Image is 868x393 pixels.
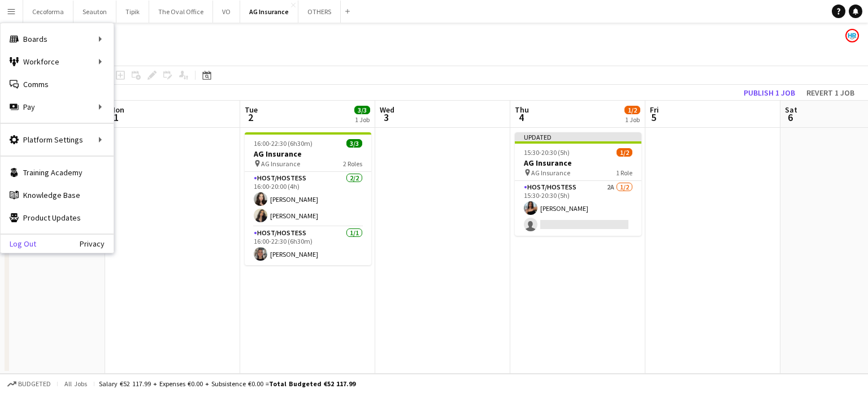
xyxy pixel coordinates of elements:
[783,111,797,124] span: 6
[513,111,529,124] span: 4
[648,111,659,124] span: 5
[245,105,258,115] span: Tue
[298,1,341,23] button: OTHERS
[80,239,114,248] a: Privacy
[23,1,73,23] button: Cecoforma
[531,169,570,177] span: AG Insurance
[739,85,800,100] button: Publish 1 job
[624,106,640,114] span: 1/2
[261,159,300,168] span: AG Insurance
[354,106,370,114] span: 3/3
[1,50,114,73] div: Workforce
[6,378,53,390] button: Budgeted
[515,132,641,141] div: Updated
[108,111,124,124] span: 1
[355,115,370,124] div: 1 Job
[650,105,659,115] span: Fri
[149,1,213,23] button: The Oval Office
[116,1,149,23] button: Tipik
[1,28,114,50] div: Boards
[802,85,859,100] button: Revert 1 job
[616,169,632,177] span: 1 Role
[380,105,394,115] span: Wed
[245,132,371,265] app-job-card: 16:00-22:30 (6h30m)3/3AG Insurance AG Insurance2 RolesHost/Hostess2/216:00-20:00 (4h)[PERSON_NAME...
[515,132,641,236] app-job-card: Updated15:30-20:30 (5h)1/2AG Insurance AG Insurance1 RoleHost/Hostess2A1/215:30-20:30 (5h)[PERSON...
[524,148,570,157] span: 15:30-20:30 (5h)
[1,128,114,151] div: Platform Settings
[1,73,114,96] a: Comms
[245,149,371,159] h3: AG Insurance
[515,181,641,236] app-card-role: Host/Hostess2A1/215:30-20:30 (5h)[PERSON_NAME]
[625,115,640,124] div: 1 Job
[243,111,258,124] span: 2
[785,105,797,115] span: Sat
[213,1,240,23] button: VO
[617,148,632,157] span: 1/2
[346,139,362,148] span: 3/3
[845,29,859,42] app-user-avatar: HR Team
[99,379,355,388] div: Salary €52 117.99 + Expenses €0.00 + Subsistence €0.00 =
[254,139,313,148] span: 16:00-22:30 (6h30m)
[1,239,36,248] a: Log Out
[18,380,51,388] span: Budgeted
[245,227,371,265] app-card-role: Host/Hostess1/116:00-22:30 (6h30m)[PERSON_NAME]
[378,111,394,124] span: 3
[245,172,371,227] app-card-role: Host/Hostess2/216:00-20:00 (4h)[PERSON_NAME][PERSON_NAME]
[1,161,114,184] a: Training Academy
[269,379,355,388] span: Total Budgeted €52 117.99
[515,158,641,168] h3: AG Insurance
[343,159,362,168] span: 2 Roles
[240,1,298,23] button: AG Insurance
[1,96,114,118] div: Pay
[110,105,124,115] span: Mon
[515,105,529,115] span: Thu
[73,1,116,23] button: Seauton
[62,379,89,388] span: All jobs
[1,206,114,229] a: Product Updates
[1,184,114,206] a: Knowledge Base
